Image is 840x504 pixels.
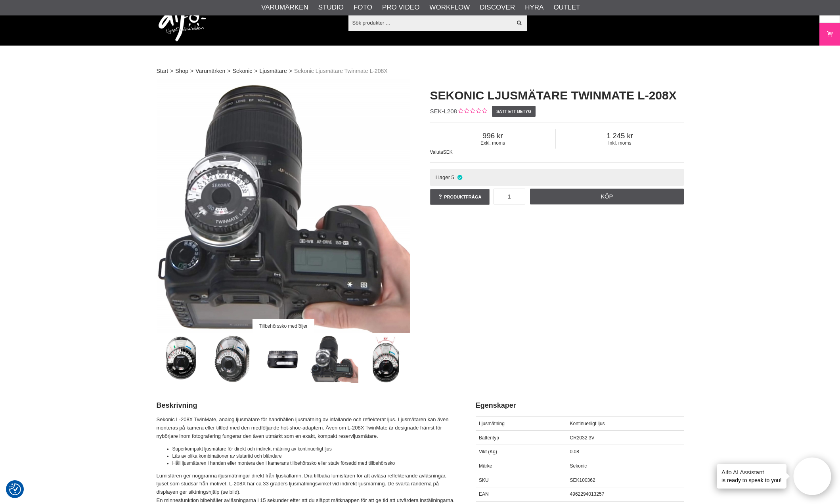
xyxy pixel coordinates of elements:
[492,106,536,117] a: Sätt ett betyg
[159,6,206,42] img: logo.png
[435,174,450,180] span: I lager
[479,435,499,441] span: Batterityp
[556,140,683,146] span: Inkl. moms
[479,477,489,483] span: SKU
[289,67,292,75] span: >
[195,67,225,75] a: Varumärken
[479,491,489,497] span: EAN
[382,2,419,13] a: Pro Video
[259,335,307,383] img: För direkt eller indirekt ljusmätning
[570,449,579,454] span: 0.08
[430,149,443,155] span: Valuta
[157,401,456,410] h2: Beskrivning
[443,149,453,155] span: SEK
[430,87,684,104] h1: Sekonic Ljusmätare Twinmate L-208X
[310,335,358,383] img: Tillbehörssko medföljer
[570,477,595,483] span: SEK100362
[530,189,684,204] a: Köp
[430,189,490,205] a: Produktfråga
[157,416,456,440] p: Sekonic L-208X TwinMate, analog ljusmätare för handhållen ljusmätning av infallande och reflekter...
[157,335,205,383] img: Sekonic Twinmate L-208X
[430,108,457,115] span: SEK-L208
[208,335,256,383] img: Twinmate L-208X analog ljusmätare
[294,67,388,75] span: Sekonic Ljusmätare Twinmate L-208X
[721,468,782,476] h4: Aifo AI Assistant
[170,67,173,75] span: >
[452,174,454,180] span: 5
[318,2,344,13] a: Studio
[175,67,188,75] a: Shop
[430,132,556,140] span: 996
[479,463,492,469] span: Märke
[354,2,372,13] a: Foto
[476,401,684,410] h2: Egenskaper
[456,174,463,180] i: I lager
[480,2,515,13] a: Discover
[570,421,605,426] span: Kontinuerligt ljus
[252,319,314,333] div: Tillbehörssko medföljer
[9,483,21,495] img: Revisit consent button
[260,67,287,75] a: Ljusmätare
[570,463,587,469] span: Sekonic
[190,67,193,75] span: >
[172,445,456,452] li: Superkompakt ljusmätare för direkt och indirekt mätning av kontinuerligt ljus
[261,2,308,13] a: Varumärken
[348,17,512,29] input: Sök produkter ...
[553,2,580,13] a: Outlet
[254,67,257,75] span: >
[479,449,497,454] span: Vikt (Kg)
[570,435,595,441] span: CR2032 3V
[556,132,683,140] span: 1 245
[430,140,556,146] span: Exkl. moms
[429,2,470,13] a: Workflow
[9,482,21,496] button: Samtyckesinställningar
[717,464,786,489] div: is ready to speak to you!
[227,67,230,75] span: >
[157,67,168,75] a: Start
[570,491,605,497] span: 4962294013257
[172,460,456,467] li: Håll ljusmätaren i handen eller montera den i kamerans tillbehörssko eller stativ försedd med til...
[172,452,456,460] li: Läs av olika kombinationer av slutartid och bländare
[157,79,410,333] img: Sekonic Twinmate L-208X
[525,2,543,13] a: Hyra
[362,335,409,383] img: Mätningsvinkel indirekt ljus, ca 33 grader
[457,107,487,116] div: Kundbetyg: 0
[157,79,410,333] a: Tillbehörssko medföljer
[479,421,505,426] span: Ljusmätning
[233,67,253,75] a: Sekonic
